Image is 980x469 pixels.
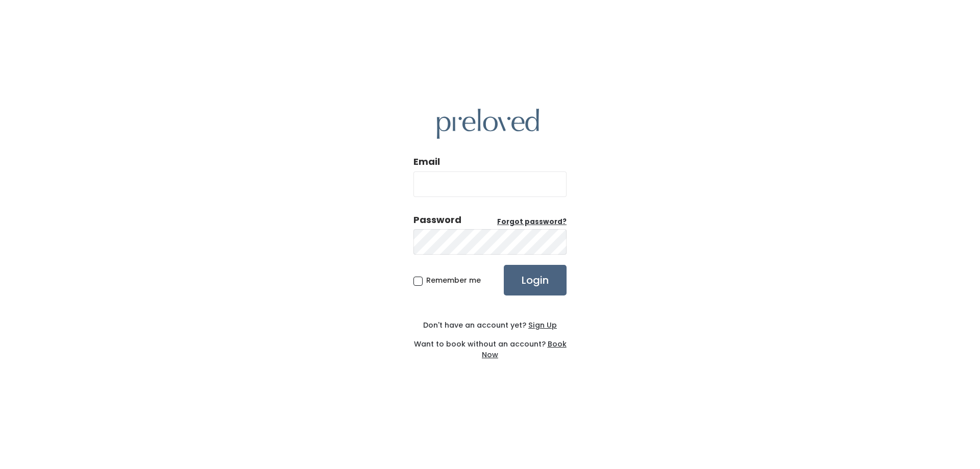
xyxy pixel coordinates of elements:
div: Password [413,213,461,227]
label: Email [413,155,440,168]
a: Book Now [482,339,567,360]
input: Login [504,265,567,295]
u: Sign Up [528,320,557,330]
u: Forgot password? [497,217,567,227]
img: preloved logo [437,109,539,139]
a: Forgot password? [497,217,567,227]
span: Remember me [426,275,481,285]
div: Want to book without an account? [413,331,567,360]
a: Sign Up [526,320,557,330]
div: Don't have an account yet? [413,320,567,331]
